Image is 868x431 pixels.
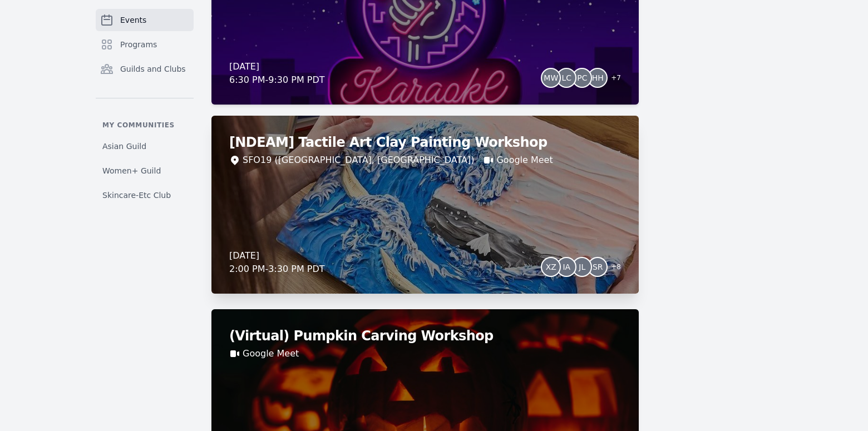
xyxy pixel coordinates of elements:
a: Skincare-Etc Club [96,185,194,205]
span: SR [593,263,603,271]
span: IA [563,263,570,271]
div: [DATE] 6:30 PM - 9:30 PM PDT [229,60,325,87]
nav: Sidebar [96,9,194,205]
a: Asian Guild [96,136,194,156]
span: PC [577,74,587,82]
span: XZ [546,263,556,271]
a: Women+ Guild [96,161,194,181]
a: Guilds and Clubs [96,58,194,80]
h2: [NDEAM] Tactile Art Clay Painting Workshop [229,133,621,151]
span: Guilds and Clubs [120,63,186,75]
span: HH [592,74,604,82]
a: Programs [96,33,194,56]
span: + 8 [604,260,621,276]
a: Google Meet [496,153,553,167]
span: LC [562,74,572,82]
p: My communities [96,121,194,130]
span: Women+ Guild [102,165,161,176]
span: Asian Guild [102,141,146,152]
span: Events [120,14,146,26]
span: + 7 [604,71,621,87]
span: Programs [120,39,157,50]
span: MW [544,74,558,82]
div: SFO19 ([GEOGRAPHIC_DATA], [GEOGRAPHIC_DATA]) [243,153,474,167]
span: JL [579,263,585,271]
span: Skincare-Etc Club [102,190,171,201]
a: Google Meet [243,347,299,360]
div: [DATE] 2:00 PM - 3:30 PM PDT [229,249,325,276]
a: Events [96,9,194,31]
a: [NDEAM] Tactile Art Clay Painting WorkshopSFO19 ([GEOGRAPHIC_DATA], [GEOGRAPHIC_DATA])Google Meet... [211,116,639,294]
h2: (Virtual) Pumpkin Carving Workshop [229,327,621,345]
